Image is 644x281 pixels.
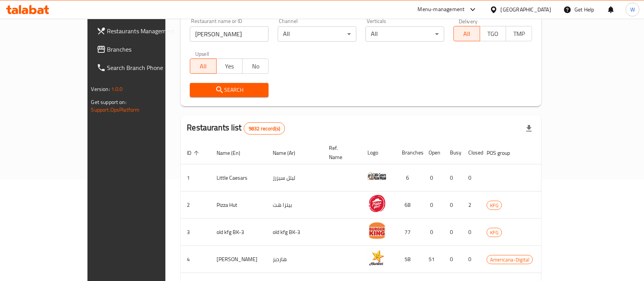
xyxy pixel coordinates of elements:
td: Pizza Hut [210,192,267,219]
label: Delivery [459,18,478,24]
a: Restaurants Management [91,22,195,40]
td: 68 [396,192,422,219]
img: old kfg BK-3 [367,221,387,240]
div: Menu-management [418,5,465,14]
th: Busy [444,141,462,164]
span: 1.0.0 [111,84,123,94]
div: All [366,26,444,42]
span: Yes [220,61,239,72]
button: All [453,26,480,41]
td: ليتل سيزرز [267,164,323,192]
span: All [193,61,213,72]
td: 0 [444,219,462,246]
a: Branches [91,40,195,58]
td: old kfg BK-3 [267,219,323,246]
th: Open [422,141,444,164]
div: Total records count [244,122,285,135]
img: Pizza Hut [367,194,387,213]
label: Upsell [195,51,209,56]
span: Name (Ar) [273,148,305,158]
td: 3 [181,219,210,246]
td: old kfg BK-3 [210,219,267,246]
button: No [242,58,269,74]
button: Yes [216,58,243,74]
span: TMP [509,28,529,39]
span: Restaurants Management [107,26,189,36]
td: 1 [181,164,210,192]
span: W [630,5,635,14]
h2: Restaurants list [187,122,285,135]
span: KFG [487,201,502,210]
span: Branches [107,45,189,54]
th: Branches [396,141,422,164]
td: 0 [422,219,444,246]
span: No [246,61,265,72]
button: TMP [506,26,532,41]
div: All [278,26,356,42]
span: Ref. Name [329,143,352,162]
span: 9832 record(s) [244,125,285,132]
td: هارديز [267,246,323,273]
td: 0 [444,246,462,273]
th: Logo [361,141,396,164]
td: 4 [181,246,210,273]
button: All [190,58,216,74]
td: 0 [444,164,462,192]
a: Search Branch Phone [91,58,195,77]
td: 2 [181,192,210,219]
span: Version: [91,84,110,94]
a: Support.OpsPlatform [91,105,140,115]
img: Little Caesars [367,167,387,186]
td: 0 [444,192,462,219]
td: [PERSON_NAME] [210,246,267,273]
td: 6 [396,164,422,192]
td: 0 [422,192,444,219]
span: All [457,28,477,39]
span: Search Branch Phone [107,63,189,72]
td: 0 [422,164,444,192]
td: 0 [462,164,481,192]
input: Search for restaurant name or ID.. [190,26,269,42]
span: Americana-Digital [487,255,532,264]
span: Name (En) [217,148,250,158]
div: [GEOGRAPHIC_DATA] [501,5,551,14]
span: TGO [483,28,503,39]
td: بيتزا هت [267,192,323,219]
div: Export file [520,119,538,138]
span: KFG [487,228,502,237]
td: Little Caesars [210,164,267,192]
td: 0 [462,246,481,273]
td: 58 [396,246,422,273]
button: TGO [480,26,506,41]
td: 77 [396,219,422,246]
span: Search [196,85,262,95]
span: POS group [487,148,520,158]
button: Search [190,83,269,97]
th: Closed [462,141,481,164]
td: 51 [422,246,444,273]
td: 0 [462,219,481,246]
img: Hardee's [367,248,387,267]
span: Get support on: [91,97,126,107]
td: 2 [462,192,481,219]
span: ID [187,148,201,158]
